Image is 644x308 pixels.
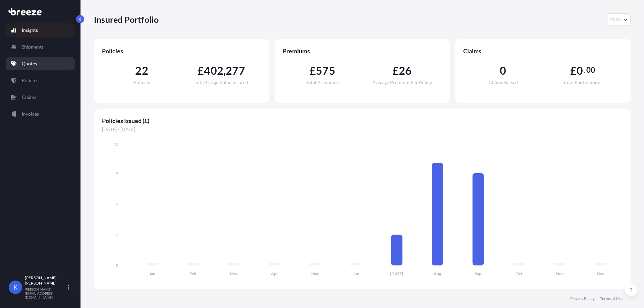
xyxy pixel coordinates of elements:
[226,65,245,76] span: 277
[198,65,204,76] span: £
[372,80,432,85] span: Average Premium Per Policy
[316,65,335,76] span: 575
[22,77,38,84] p: Policies
[516,271,523,276] tspan: Oct
[306,80,339,85] span: Total Premiums
[13,284,17,291] span: K
[563,80,602,85] span: Total Paid Amount
[597,271,604,276] tspan: Dec
[353,271,359,276] tspan: Jun
[500,65,506,76] span: 0
[6,23,75,37] a: Insights
[607,13,631,25] button: Year Selector
[25,275,66,286] p: [PERSON_NAME] [PERSON_NAME]
[195,80,248,85] span: Total Cargo Value Insured
[283,47,442,55] span: Premiums
[25,287,66,299] p: [PERSON_NAME][EMAIL_ADDRESS][DOMAIN_NAME]
[116,171,118,176] tspan: 9
[102,126,623,133] span: [DATE] - [DATE]
[570,296,595,301] a: Privacy Policy
[271,271,278,276] tspan: Apr
[311,271,319,276] tspan: May
[392,65,399,76] span: £
[6,57,75,70] a: Quotes
[586,67,595,73] span: 00
[22,94,36,101] p: Claims
[116,232,118,237] tspan: 3
[463,47,623,55] span: Claims
[133,80,150,85] span: Policies
[190,271,196,276] tspan: Feb
[223,65,226,76] span: ,
[22,60,37,67] p: Quotes
[6,74,75,87] a: Policies
[570,65,577,76] span: £
[149,271,155,276] tspan: Jan
[204,65,223,76] span: 402
[94,14,159,25] p: Insured Portfolio
[577,65,583,76] span: 0
[22,111,39,117] p: Invoices
[310,65,316,76] span: £
[556,271,564,276] tspan: Nov
[600,296,623,301] a: Terms of Use
[116,201,118,206] tspan: 6
[584,67,586,73] span: .
[610,16,621,23] span: 2025
[114,141,118,146] tspan: 12
[102,47,261,55] span: Policies
[22,44,44,50] p: Shipments
[230,271,237,276] tspan: Mar
[434,271,441,276] tspan: Aug
[116,263,118,268] tspan: 0
[489,80,518,85] span: Claims Raised
[390,271,403,276] tspan: [DATE]
[6,40,75,54] a: Shipments
[135,65,148,76] span: 22
[6,90,75,104] a: Claims
[102,117,623,125] span: Policies Issued (£)
[6,107,75,121] a: Invoices
[399,65,412,76] span: 26
[475,271,481,276] tspan: Sep
[22,27,38,34] p: Insights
